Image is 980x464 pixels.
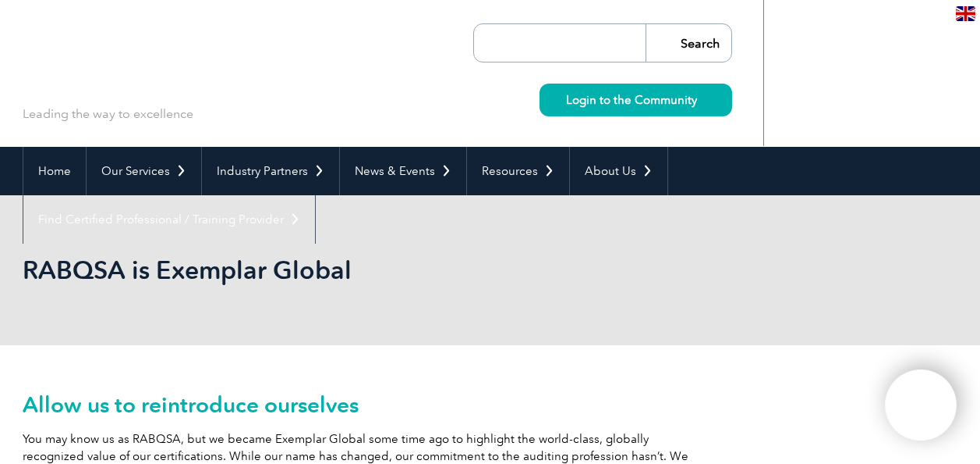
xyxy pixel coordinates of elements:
a: Our Services [87,147,201,195]
input: Search [646,24,731,62]
img: svg+xml;nitro-empty-id=MzU1OjIyMw==-1;base64,PHN2ZyB2aWV3Qm94PSIwIDAgMTEgMTEiIHdpZHRoPSIxMSIgaGVp... [697,95,706,104]
a: Resources [467,147,569,195]
a: Industry Partners [202,147,339,195]
a: News & Events [340,147,466,195]
a: Home [23,147,86,195]
a: Login to the Community [540,84,732,116]
img: svg+xml;nitro-empty-id=MTMyOToxMTY=-1;base64,PHN2ZyB2aWV3Qm94PSIwIDAgNDAwIDQwMCIgd2lkdGg9IjQwMCIg... [901,386,940,425]
img: en [956,6,975,21]
a: About Us [570,147,667,195]
p: Leading the way to excellence [23,105,193,123]
h2: RABQSA is Exemplar Global [23,258,678,283]
h2: Allow us to reintroduce ourselves [23,392,958,417]
a: Find Certified Professional / Training Provider [23,195,315,244]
